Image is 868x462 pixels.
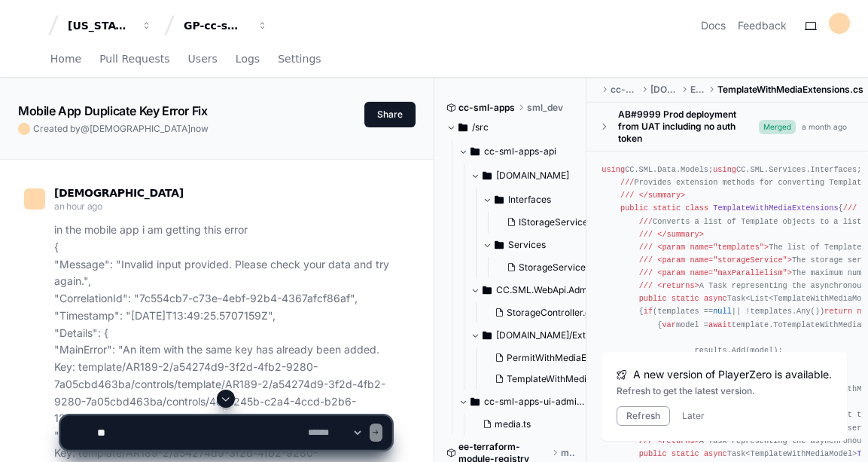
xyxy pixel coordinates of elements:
[188,54,218,63] span: Users
[602,165,625,174] span: using
[639,281,653,290] span: ///
[472,121,489,133] span: /src
[236,42,260,77] a: Logs
[639,294,667,303] span: public
[458,118,468,136] svg: Directory
[364,102,416,127] button: Share
[484,145,556,158] span: cc-sml-apps-api
[617,406,670,426] button: Refresh
[713,307,732,316] span: null
[495,191,504,209] svg: Directory
[483,188,609,212] button: Interfaces
[639,243,653,252] span: ///
[639,191,686,200] span: </summary>
[759,120,796,134] span: Merged
[639,268,653,277] span: ///
[50,54,81,63] span: Home
[81,123,90,134] span: @
[471,164,600,188] button: [DOMAIN_NAME]
[495,236,504,254] svg: Directory
[713,203,838,213] span: TemplateWithMediaExtensions
[446,115,576,139] button: /src
[496,284,600,296] span: CC.SML.WebApi.Admin/Controllers
[236,54,260,63] span: Logs
[68,18,132,33] div: [US_STATE] Pacific
[639,230,653,239] span: ///
[501,257,600,278] button: StorageService.cs
[633,367,832,382] span: A new version of PlayerZero is available.
[738,18,787,33] button: Feedback
[99,54,169,63] span: Pull Requests
[527,102,563,114] span: sml_dev
[188,42,218,77] a: Users
[618,109,759,145] div: AB#9999 Prod deployment from UAT including no auth token
[519,262,598,274] span: StorageService.cs
[471,278,600,302] button: CC.SML.WebApi.Admin/Controllers
[18,103,207,118] app-text-character-animate: Mobile App Duplicate Key Error Fix
[508,239,546,251] span: Services
[50,42,81,77] a: Home
[190,123,209,134] span: now
[184,18,248,33] div: GP-cc-sml-apps
[33,123,209,135] span: Created by
[496,170,569,182] span: [DOMAIN_NAME]
[708,320,732,329] span: await
[178,12,274,39] button: GP-cc-sml-apps
[690,84,705,96] span: Extensions
[639,255,653,265] span: ///
[672,294,699,303] span: static
[843,203,857,213] span: ///
[682,410,705,422] button: Later
[657,243,769,252] span: <param name="templates">
[639,217,653,226] span: ///
[458,102,515,114] span: cc-sml-apps
[519,216,600,228] span: IStorageService.cs
[802,121,847,133] div: a month ago
[507,307,595,319] span: StorageController.cs
[611,84,638,96] span: cc-sml-apps-api
[483,167,492,185] svg: Directory
[62,12,158,39] button: [US_STATE] Pacific
[471,142,480,161] svg: Directory
[617,385,832,397] div: Refresh to get the latest version.
[483,281,492,299] svg: Directory
[471,323,600,347] button: [DOMAIN_NAME]/Extensions
[508,194,551,206] span: Interfaces
[507,352,639,364] span: PermitWithMediaExtensions.cs
[662,320,675,329] span: var
[657,281,699,290] span: <returns>
[701,18,726,33] a: Docs
[650,84,678,96] span: [DOMAIN_NAME]
[653,203,681,213] span: static
[657,255,792,265] span: <param name="storageService">
[278,42,321,77] a: Settings
[458,139,588,164] button: cc-sml-apps-api
[90,123,190,134] span: [DEMOGRAPHIC_DATA]
[704,294,727,303] span: async
[620,178,634,187] span: ///
[717,84,863,96] span: TemplateWithMediaExtensions.cs
[644,307,653,316] span: if
[685,203,708,213] span: class
[483,233,609,257] button: Services
[507,373,650,385] span: TemplateWithMediaExtensions.cs
[54,187,184,199] span: [DEMOGRAPHIC_DATA]
[620,191,634,200] span: ///
[620,203,648,213] span: public
[489,369,603,390] button: TemplateWithMediaExtensions.cs
[496,329,600,341] span: [DOMAIN_NAME]/Extensions
[657,268,792,277] span: <param name="maxParallelism">
[657,230,704,239] span: </summary>
[501,212,600,233] button: IStorageService.cs
[278,54,321,63] span: Settings
[489,302,595,323] button: StorageController.cs
[99,42,169,77] a: Pull Requests
[824,307,852,316] span: return
[483,326,492,344] svg: Directory
[713,165,736,174] span: using
[54,200,102,212] span: an hour ago
[489,347,603,369] button: PermitWithMediaExtensions.cs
